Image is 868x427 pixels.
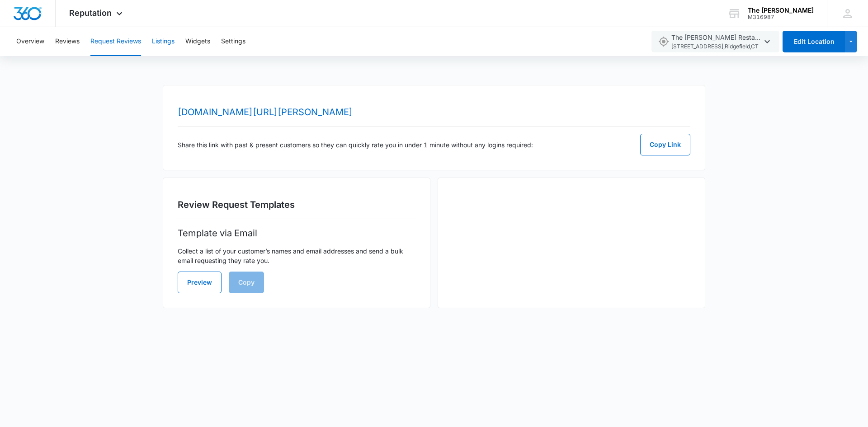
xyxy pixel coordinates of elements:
[671,33,762,51] span: The [PERSON_NAME] Restaurant
[178,272,222,293] button: Preview
[221,27,245,56] button: Settings
[90,27,141,56] button: Request Reviews
[748,7,814,14] div: account name
[178,226,415,240] p: Template via Email
[152,27,175,56] button: Listings
[55,27,80,56] button: Reviews
[16,27,44,56] button: Overview
[651,31,779,52] button: The [PERSON_NAME] Restaurant[STREET_ADDRESS],Ridgefield,CT
[185,27,210,56] button: Widgets
[671,42,762,51] span: [STREET_ADDRESS] , Ridgefield , CT
[640,134,690,155] button: Copy Link
[69,8,112,18] span: Reputation
[178,107,353,117] a: [DOMAIN_NAME][URL][PERSON_NAME]
[178,246,415,265] p: Collect a list of your customer’s names and email addresses and send a bulk email requesting they...
[748,14,814,20] div: account id
[178,134,690,155] div: Share this link with past & present customers so they can quickly rate you in under 1 minute with...
[783,31,845,52] button: Edit Location
[178,198,415,211] h2: Review Request Templates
